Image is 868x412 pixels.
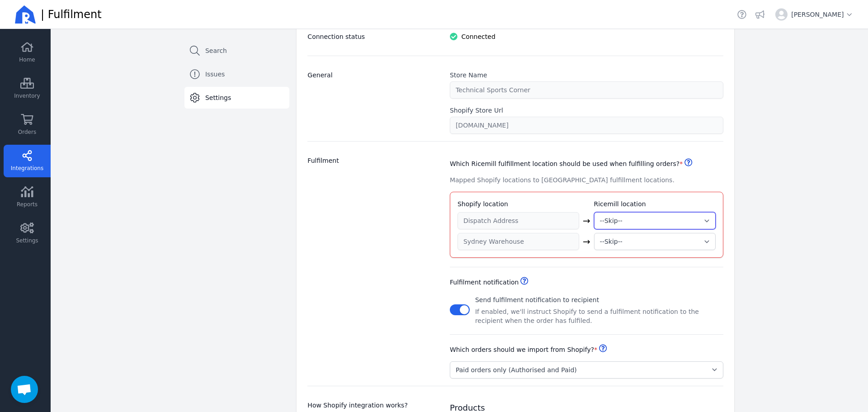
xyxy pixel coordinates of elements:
img: Ricemill Logo [14,4,36,25]
label: Store Name [450,71,487,80]
h3: Connection status [307,32,439,41]
span: Reports [17,201,38,208]
span: Orders [18,128,36,136]
span: | Fulfilment [41,7,102,22]
span: Inventory [14,92,40,99]
div: Open chat [11,376,38,403]
h3: Fulfilment notification [450,276,530,287]
input: e.g. My Warehouse [458,233,579,250]
a: Helpdesk [683,158,694,169]
div: → [583,235,590,248]
div: Order download [450,335,723,379]
p: Which orders should we import from Shopify? [450,344,609,354]
div: → [583,214,590,227]
span: Settings [16,237,38,244]
span: Mapped Shopify locations to [GEOGRAPHIC_DATA] fulfillment locations. [450,176,675,184]
span: Connected [458,32,499,41]
a: Helpdesk [519,277,530,288]
h3: Shopify location [458,199,508,208]
h3: Fulfilment [307,156,439,165]
input: e.g. https://my-shopify-store.myshopify.com [450,117,723,133]
h3: General [307,71,439,80]
span: Search [205,46,227,55]
h3: Ricemill location [594,199,716,208]
a: Search [184,40,289,62]
span: Integrations [11,165,43,172]
h3: How Shopify integration works? [307,401,439,410]
p: Which Ricemill fulfillment location should be used when fulfilling orders? [450,158,694,168]
input: e.g. My Shopify Store [450,82,723,98]
span: Settings [205,93,231,102]
p: If enabled, we'll instruct Shopify to send a fulfilment notification to the recipient when the or... [475,307,723,325]
input: e.g. My Warehouse [458,213,579,229]
button: [PERSON_NAME] [772,5,857,24]
a: Helpdesk [736,8,748,21]
a: Helpdesk [597,344,609,355]
span: [PERSON_NAME] [791,10,854,19]
span: Send fulfilment notification to recipient [475,296,599,303]
a: Settings [184,87,289,109]
div: General [450,63,723,134]
label: Shopify Store Url [450,106,503,115]
div: fulfilment notification [450,267,723,325]
a: Issues [184,63,289,85]
span: Home [19,56,35,63]
span: Issues [205,70,225,79]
